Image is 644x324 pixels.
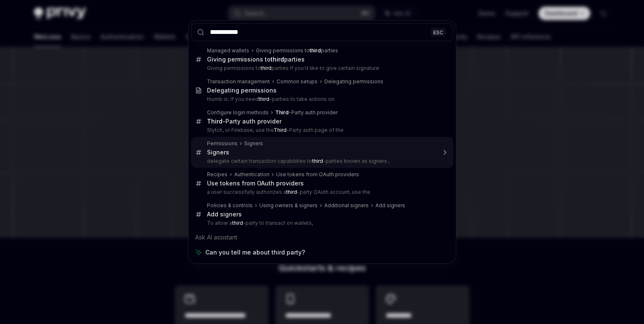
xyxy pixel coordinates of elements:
div: Add signers [207,211,242,218]
div: -Party auth provider [275,109,338,116]
b: third [232,220,243,226]
div: Add signers [375,202,405,209]
div: Ask AI assistant [191,230,453,245]
div: Configure login methods [207,109,269,116]
div: Delegating permissions [207,87,277,94]
div: Giving permissions to parties [256,47,338,54]
p: To allow a -party to transact on wallets, [207,220,436,226]
div: Delegating permissions [324,78,383,85]
div: Use tokens from OAuth providers [276,171,359,178]
div: Recipes [207,171,228,178]
b: Third [207,118,222,125]
div: Managed wallets [207,47,249,54]
p: thumb is: If you need -parties to take actions on [207,96,436,103]
b: third [271,56,284,63]
div: Transaction management [207,78,270,85]
b: third [286,189,297,195]
div: ESC [431,28,446,36]
p: Stytch, or Firebase, use the -Party auth page of the [207,127,436,134]
div: Policies & controls [207,202,253,209]
b: third [312,158,323,164]
div: Signers [244,140,263,147]
div: Additional signers [324,202,369,209]
p: Giving permissions to parties If you'd like to give certain signature [207,65,436,72]
b: third [261,65,272,71]
div: Common setups [277,78,318,85]
div: -Party auth provider [207,118,282,125]
div: Using owners & signers [259,202,318,209]
div: Use tokens from OAuth providers [207,180,304,187]
div: Permissions [207,140,238,147]
div: Giving permissions to parties [207,56,305,63]
div: Authentication [234,171,269,178]
div: Signers [207,149,229,156]
p: delegate certain transaction capabilities to -parties known as signers , [207,158,436,165]
p: a user successfully authorizes a -party OAuth account, use the [207,189,436,195]
b: Third [275,109,289,116]
b: Third [274,127,287,133]
b: third [259,96,269,102]
span: Can you tell me about third party? [205,248,305,257]
b: third [310,47,321,54]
